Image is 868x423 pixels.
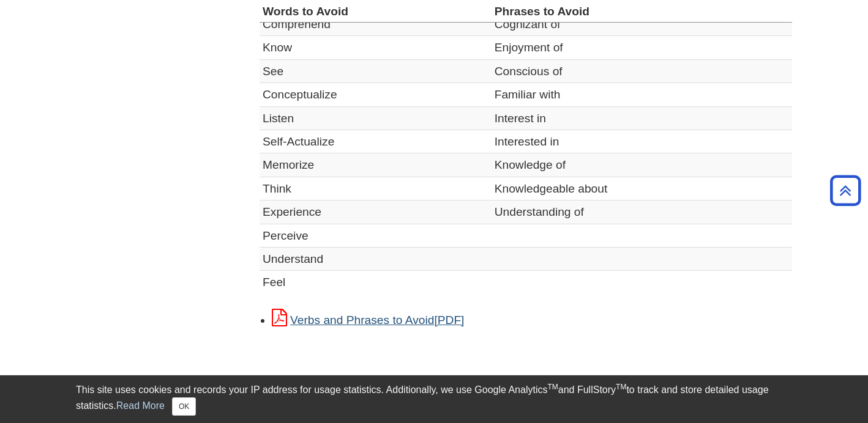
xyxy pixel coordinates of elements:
[492,106,792,130] td: Interest in
[492,59,792,83] td: Conscious of
[547,383,558,391] sup: TM
[260,12,492,35] td: Comprehend
[492,130,792,153] td: Interested in
[116,400,165,411] a: Read More
[260,59,492,83] td: See
[260,36,492,59] td: Know
[492,83,792,106] td: Familiar with
[260,153,492,177] td: Memorize
[260,248,492,271] td: Understand
[260,130,492,153] td: Self-Actualize
[260,200,492,224] td: Experience
[492,177,792,200] td: Knowledgeable about
[260,271,492,294] td: Feel
[260,83,492,106] td: Conceptualize
[492,36,792,59] td: Enjoyment of
[76,383,792,416] div: This site uses cookies and records your IP address for usage statistics. Additionally, we use Goo...
[172,397,196,416] button: Close
[492,200,792,224] td: Understanding of
[492,12,792,35] td: Cognizant of
[272,314,464,326] a: Link opens in new window
[492,153,792,177] td: Knowledge of
[260,224,492,247] td: Perceive
[260,177,492,200] td: Think
[826,182,865,199] a: Back to Top
[260,106,492,130] td: Listen
[616,383,626,391] sup: TM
